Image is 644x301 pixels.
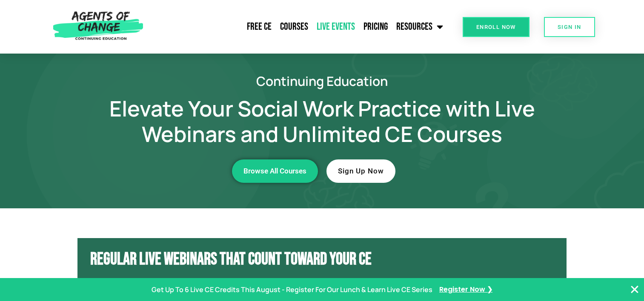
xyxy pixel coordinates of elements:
[544,17,595,37] a: SIGN IN
[80,75,565,87] h2: Continuing Education
[243,168,306,175] span: Browse All Courses
[476,24,516,30] span: Enroll Now
[276,16,312,37] a: Courses
[630,284,640,295] button: Close Banner
[392,16,447,37] a: Resources
[152,284,432,296] p: Get Up To 6 Live CE Credits This August - Register For Our Lunch & Learn Live CE Series
[463,17,530,37] a: Enroll Now
[439,284,492,296] a: Register Now ❯
[326,159,395,183] a: Sign Up Now
[338,168,384,175] span: Sign Up Now
[558,24,581,30] span: SIGN IN
[312,16,359,37] a: Live Events
[80,96,565,147] h1: Elevate Your Social Work Practice with Live Webinars and Unlimited CE Courses
[147,16,448,37] nav: Menu
[90,251,554,268] h2: Regular Live Webinars That Count Toward Your CE
[359,16,392,37] a: Pricing
[232,159,318,183] a: Browse All Courses
[243,16,276,37] a: Free CE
